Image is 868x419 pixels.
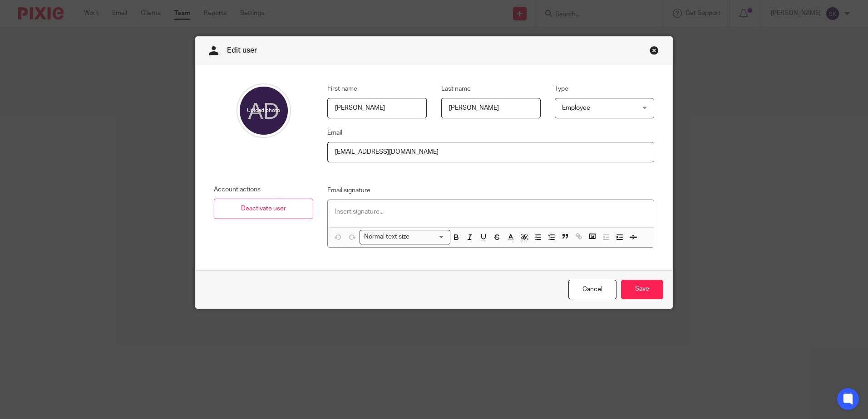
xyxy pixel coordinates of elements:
span: Normal text size [362,232,411,242]
label: Type [555,84,568,93]
a: Cancel [568,280,616,299]
span: Edit user [227,47,257,54]
span: Employee [562,105,590,111]
input: Save [621,280,663,299]
label: Last name [441,84,471,93]
p: Account actions [214,185,313,194]
a: Deactivate user [214,199,313,219]
input: Search for option [412,232,445,242]
a: Close this dialog window [650,46,659,58]
label: First name [327,84,357,93]
label: Email [327,128,342,137]
div: Search for option [360,230,450,244]
label: Email signature [327,186,370,195]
